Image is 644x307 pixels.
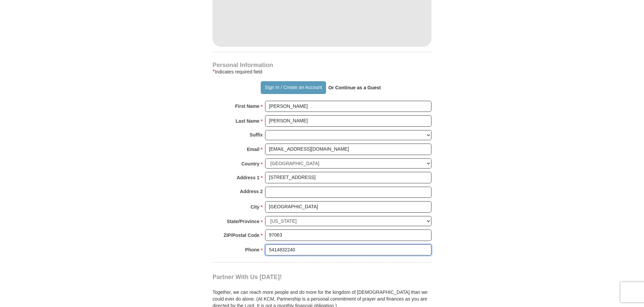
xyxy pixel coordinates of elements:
[213,68,431,76] div: Indicates required field
[328,85,381,90] strong: Or Continue as a Guest
[247,145,259,154] strong: Email
[241,159,260,168] strong: Country
[250,130,263,140] strong: Suffix
[245,245,260,254] strong: Phone
[237,173,260,182] strong: Address 1
[224,231,260,240] strong: ZIP/Postal Code
[227,217,259,226] strong: State/Province
[240,187,263,196] strong: Address 2
[213,62,431,68] h4: Personal Information
[236,116,260,126] strong: Last Name
[213,274,282,280] span: Partner With Us [DATE]!
[261,81,326,94] button: Sign In / Create an Account
[235,101,259,111] strong: First Name
[251,202,259,212] strong: City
